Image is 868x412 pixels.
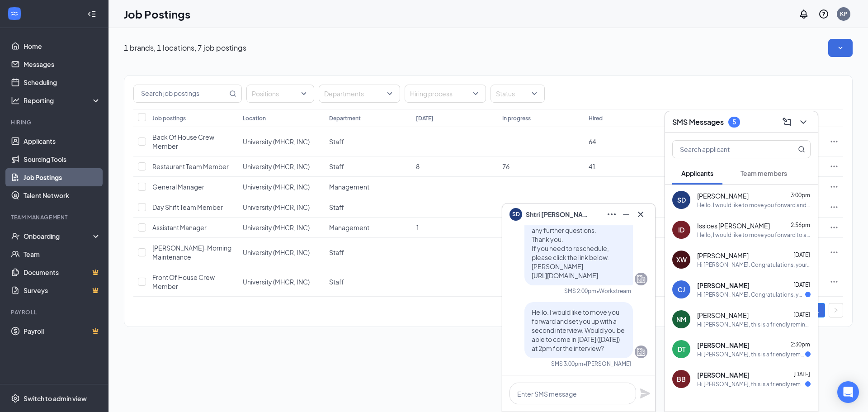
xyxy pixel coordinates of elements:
[238,218,325,238] td: University (MHCR, INC)
[329,137,344,146] span: Staff
[498,109,584,127] th: In progress
[11,118,99,126] div: Hiring
[325,156,411,177] td: Staff
[24,168,101,186] a: Job Postings
[732,118,736,126] div: 5
[229,90,236,97] svg: MagnifyingGlass
[681,169,713,177] span: Applicants
[697,281,750,290] span: [PERSON_NAME]
[798,146,805,153] svg: MagnifyingGlass
[584,109,670,127] th: Hired
[526,209,589,219] span: Shtri [PERSON_NAME]
[697,261,811,269] div: Hi [PERSON_NAME]. Congratulations, your meeting with [PERSON_NAME] for Restaurant Team Member at ...
[411,109,498,127] th: [DATE]
[791,192,810,199] span: 3:00pm
[697,341,750,350] span: [PERSON_NAME]
[11,213,99,221] div: Team Management
[564,287,596,295] div: SMS 2:00pm
[238,177,325,197] td: University (MHCR, INC)
[830,277,839,286] svg: Ellipses
[243,137,310,146] span: University (MHCR, INC)
[325,267,411,297] td: Staff
[532,308,625,352] span: Hello. I would like to move you forward and set you up with a second interview. Would you be able...
[24,55,101,73] a: Messages
[678,285,685,294] div: CJ
[676,255,687,264] div: XW
[329,203,344,211] span: Staff
[829,303,843,317] li: Next Page
[830,182,839,191] svg: Ellipses
[10,9,19,18] svg: WorkstreamLogo
[243,203,310,211] span: University (MHCR, INC)
[24,322,101,340] a: PayrollCrown
[152,133,214,150] span: Back Of House Crew Member
[589,137,596,146] span: 64
[793,251,810,258] span: [DATE]
[818,9,829,19] svg: QuestionInfo
[697,251,749,260] span: [PERSON_NAME]
[329,183,369,191] span: Management
[830,223,839,232] svg: Ellipses
[329,223,369,232] span: Management
[325,197,411,218] td: Staff
[791,341,810,348] span: 2:30pm
[11,232,20,241] svg: UserCheck
[636,346,646,357] svg: Company
[791,222,810,228] span: 2:56pm
[416,223,420,232] span: 1
[243,183,310,191] span: University (MHCR, INC)
[11,96,20,105] svg: Analysis
[11,308,99,316] div: Payroll
[793,371,810,378] span: [DATE]
[87,9,96,19] svg: Collapse
[238,197,325,218] td: University (MHCR, INC)
[24,394,87,403] div: Switch to admin view
[24,73,101,91] a: Scheduling
[830,162,839,171] svg: Ellipses
[11,394,20,403] svg: Settings
[243,248,310,256] span: University (MHCR, INC)
[836,43,845,52] svg: SmallChevronDown
[124,6,190,22] h1: Job Postings
[325,218,411,238] td: Management
[697,370,750,379] span: [PERSON_NAME]
[793,281,810,288] span: [DATE]
[604,207,619,222] button: Ellipses
[640,388,651,399] svg: Plane
[24,232,93,241] div: Onboarding
[325,238,411,267] td: Staff
[676,315,686,324] div: NM
[152,203,223,211] span: Day Shift Team Member
[830,137,839,146] svg: Ellipses
[24,186,101,204] a: Talent Network
[152,223,207,232] span: Assistant Manager
[678,345,685,354] div: DT
[697,201,811,209] div: Hello. I would like to move you forward and set you up with a second interview. Would you be able...
[24,263,101,281] a: DocumentsCrown
[134,85,227,102] input: Search job postings
[325,177,411,197] td: Management
[238,238,325,267] td: University (MHCR, INC)
[633,207,648,222] button: Cross
[798,9,809,19] svg: Notifications
[678,225,684,234] div: ID
[243,223,310,232] span: University (MHCR, INC)
[329,248,344,256] span: Staff
[673,141,780,158] input: Search applicant
[24,132,101,150] a: Applicants
[152,183,204,191] span: General Manager
[697,321,811,328] div: Hi [PERSON_NAME], this is a friendly reminder. Your meeting with [PERSON_NAME] for Assistant Mana...
[830,203,839,212] svg: Ellipses
[796,115,811,129] button: ChevronDown
[697,221,770,230] span: Issices [PERSON_NAME]
[583,360,631,368] span: • [PERSON_NAME]
[596,287,631,295] span: • Workstream
[677,374,686,384] div: BB
[329,278,344,286] span: Staff
[697,231,811,239] div: Hello, I would like to move you forward to a second interview with our GM [PERSON_NAME]. Would yo...
[677,195,686,204] div: SD
[636,274,646,284] svg: Company
[152,244,231,261] span: [PERSON_NAME]-Morning Maintenance
[243,162,310,170] span: University (MHCR, INC)
[24,37,101,55] a: Home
